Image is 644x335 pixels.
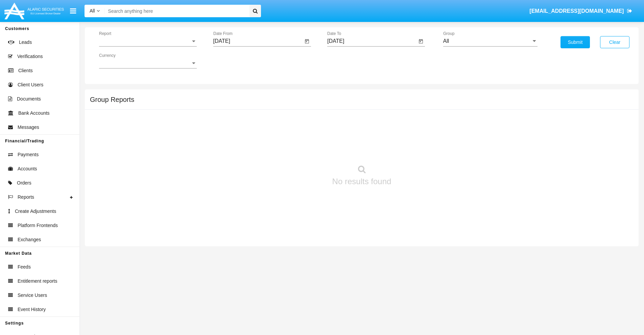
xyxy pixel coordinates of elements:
span: Reports [18,194,34,201]
button: Open calendar [417,37,425,46]
button: Clear [600,36,629,48]
span: Leads [19,39,32,46]
span: Report [99,38,191,44]
span: Feeds [18,263,31,271]
span: Create Adjustments [15,208,56,215]
span: Orders [17,179,31,187]
span: Client Users [18,81,43,88]
span: Verifications [17,53,43,60]
img: Logo image [3,1,65,21]
a: [EMAIL_ADDRESS][DOMAIN_NAME] [526,2,636,21]
span: Platform Frontends [18,222,58,229]
span: Entitlement reports [18,278,57,285]
span: [EMAIL_ADDRESS][DOMAIN_NAME] [529,8,624,14]
span: All [90,8,95,13]
button: Open calendar [303,37,311,46]
span: Currency [99,60,191,66]
span: Clients [18,67,33,74]
span: Messages [18,124,39,131]
span: Bank Accounts [18,110,50,117]
span: Accounts [18,165,37,172]
button: Submit [560,36,590,48]
h5: Group Reports [90,97,134,102]
span: Payments [18,151,39,158]
p: No results found [332,175,391,188]
span: Event History [18,306,46,313]
span: Service Users [18,292,47,299]
a: All [85,7,105,15]
span: Exchanges [18,236,41,243]
span: Documents [17,95,41,103]
input: Search [105,5,247,17]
